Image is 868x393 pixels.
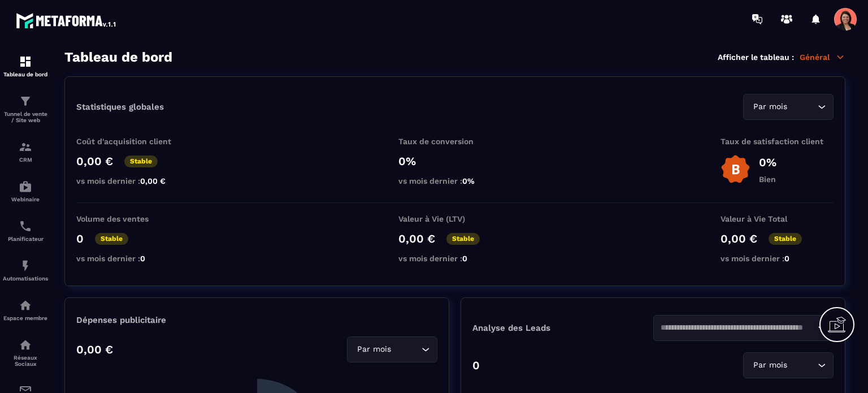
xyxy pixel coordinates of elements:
[76,343,113,356] p: 0,00 €
[3,236,48,242] p: Planificateur
[789,359,815,372] input: Search for option
[19,94,32,108] img: formation
[743,352,834,378] div: Search for option
[462,254,467,263] span: 0
[140,176,166,185] span: 0,00 €
[19,180,32,193] img: automations
[759,156,776,169] p: 0%
[76,315,437,325] p: Dépenses publicitaire
[721,254,834,263] p: vs mois dernier :
[3,275,48,282] p: Automatisations
[19,338,32,352] img: social-network
[3,251,48,290] a: automationsautomationsAutomatisations
[19,140,32,154] img: formation
[19,299,32,312] img: automations
[3,315,48,321] p: Espace membre
[789,101,815,113] input: Search for option
[398,254,511,263] p: vs mois dernier :
[3,355,48,367] p: Réseaux Sociaux
[354,343,393,356] span: Par mois
[76,176,189,185] p: vs mois dernier :
[721,214,834,223] p: Valeur à Vie Total
[3,211,48,251] a: schedulerschedulerPlanificateur
[398,214,511,223] p: Valeur à Vie (LTV)
[3,46,48,86] a: formationformationTableau de bord
[3,132,48,171] a: formationformationCRM
[19,259,32,273] img: automations
[140,254,145,263] span: 0
[721,137,834,146] p: Taux de satisfaction client
[3,157,48,163] p: CRM
[800,52,845,62] p: Général
[769,233,802,245] p: Stable
[16,10,118,31] img: logo
[3,290,48,330] a: automationsautomationsEspace membre
[3,196,48,202] p: Webinaire
[3,171,48,211] a: automationsautomationsWebinaire
[3,330,48,375] a: social-networksocial-networkRéseaux Sociaux
[95,233,128,245] p: Stable
[64,49,172,65] h3: Tableau de bord
[124,156,158,167] p: Stable
[398,154,511,168] p: 0%
[462,176,475,185] span: 0%
[661,322,815,334] input: Search for option
[3,71,48,77] p: Tableau de bord
[19,55,32,68] img: formation
[472,359,480,372] p: 0
[3,111,48,123] p: Tunnel de vente / Site web
[3,86,48,132] a: formationformationTunnel de vente / Site web
[446,233,480,245] p: Stable
[76,214,189,223] p: Volume des ventes
[784,254,789,263] span: 0
[743,94,834,120] div: Search for option
[76,137,189,146] p: Coût d'acquisition client
[347,336,437,362] div: Search for option
[653,315,834,341] div: Search for option
[721,232,757,245] p: 0,00 €
[750,101,789,113] span: Par mois
[393,343,419,356] input: Search for option
[759,175,776,184] p: Bien
[398,137,511,146] p: Taux de conversion
[76,102,164,112] p: Statistiques globales
[472,323,653,333] p: Analyse des Leads
[76,254,189,263] p: vs mois dernier :
[398,176,511,185] p: vs mois dernier :
[721,154,750,184] img: b-badge-o.b3b20ee6.svg
[19,219,32,233] img: scheduler
[718,53,794,62] p: Afficher le tableau :
[398,232,435,245] p: 0,00 €
[76,232,84,245] p: 0
[750,359,789,372] span: Par mois
[76,154,113,168] p: 0,00 €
